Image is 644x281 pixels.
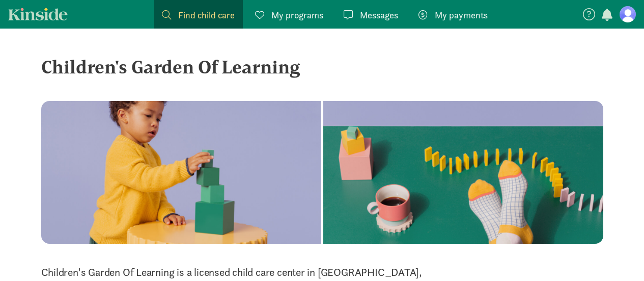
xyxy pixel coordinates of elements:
span: My payments [435,8,488,22]
a: Kinside [8,8,68,20]
span: Find child care [178,8,235,22]
div: Children's Garden Of Learning [41,53,603,81]
span: Messages [360,8,398,22]
span: My programs [271,8,323,22]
